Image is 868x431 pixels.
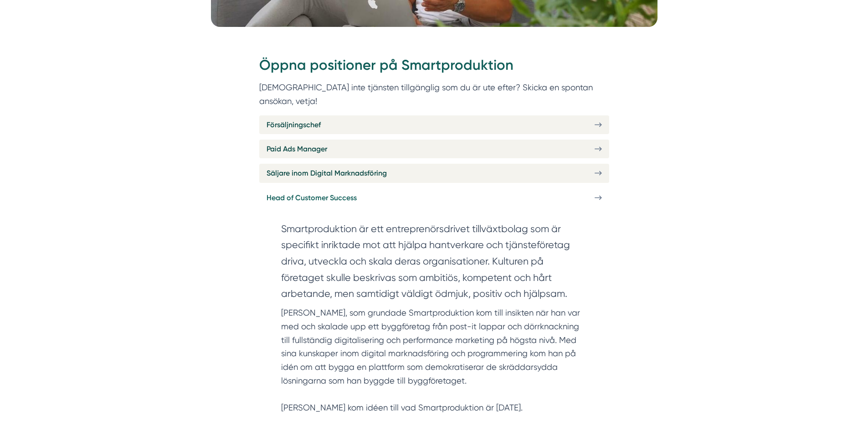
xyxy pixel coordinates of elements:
section: Smartproduktion är ett entreprenörsdrivet tillväxtbolag som är specifikt inriktade mot att hjälpa... [281,221,587,306]
h2: Öppna positioner på Smartproduktion [259,55,609,81]
span: Försäljningschef [267,119,321,130]
span: Säljare inom Digital Marknadsföring [267,167,387,179]
p: [PERSON_NAME], som grundade Smartproduktion kom till insikten när han var med och skalade upp ett... [281,306,587,415]
span: Head of Customer Success [267,192,357,203]
span: Paid Ads Manager [267,143,327,155]
a: Försäljningschef [259,115,609,134]
a: Head of Customer Success [259,188,609,207]
a: Säljare inom Digital Marknadsföring [259,164,609,182]
a: Paid Ads Manager [259,140,609,158]
p: [DEMOGRAPHIC_DATA] inte tjänsten tillgänglig som du är ute efter? Skicka en spontan ansökan, vetja! [259,81,609,108]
